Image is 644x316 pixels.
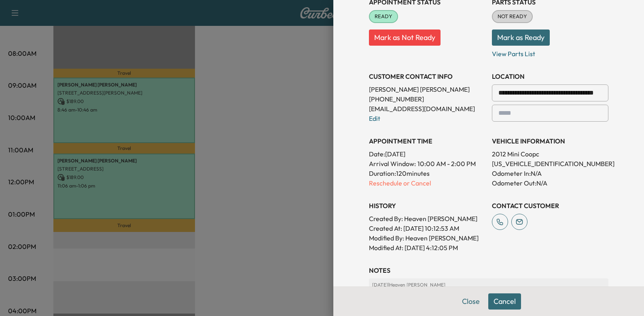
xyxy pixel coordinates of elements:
a: Edit [369,114,380,122]
p: [DATE] | Heaven [PERSON_NAME] [372,282,605,288]
p: Modified At : [DATE] 4:12:05 PM [369,243,485,253]
h3: History [369,201,485,211]
button: Mark as Ready [492,29,550,46]
h3: LOCATION [492,72,608,81]
p: 2012 Mini Coopc [492,149,608,159]
button: Close [457,293,485,310]
button: Cancel [488,293,521,310]
p: Reschedule or Cancel [369,178,485,188]
p: Created By : Heaven [PERSON_NAME] [369,214,485,223]
p: Odometer Out: N/A [492,178,608,188]
span: NOT READY [493,13,532,21]
span: 10:00 AM - 2:00 PM [417,159,476,169]
h3: CONTACT CUSTOMER [492,201,608,211]
p: [PERSON_NAME] [PERSON_NAME] [369,84,485,94]
p: [US_VEHICLE_IDENTIFICATION_NUMBER] [492,159,608,169]
p: [EMAIL_ADDRESS][DOMAIN_NAME] [369,104,485,114]
h3: NOTES [369,265,608,275]
h3: APPOINTMENT TIME [369,136,485,146]
p: Date: [DATE] [369,149,485,159]
h3: VEHICLE INFORMATION [492,136,608,146]
p: View Parts List [492,46,608,59]
p: Modified By : Heaven [PERSON_NAME] [369,233,485,243]
p: Arrival Window: [369,159,485,169]
span: READY [370,13,397,21]
p: Odometer In: N/A [492,169,608,178]
p: Duration: 120 minutes [369,169,485,178]
p: Created At : [DATE] 10:12:53 AM [369,223,485,233]
p: [PHONE_NUMBER] [369,94,485,104]
button: Mark as Not Ready [369,29,441,46]
h3: CUSTOMER CONTACT INFO [369,72,485,81]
